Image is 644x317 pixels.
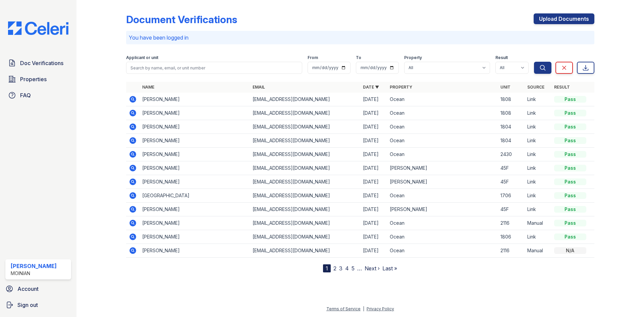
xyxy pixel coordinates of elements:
[498,106,525,120] td: 1808
[554,165,586,171] div: Pass
[387,230,497,244] td: Ocean
[250,189,360,203] td: [EMAIL_ADDRESS][DOMAIN_NAME]
[525,230,551,244] td: Link
[140,230,250,244] td: [PERSON_NAME]
[498,216,525,230] td: 2116
[250,134,360,148] td: [EMAIL_ADDRESS][DOMAIN_NAME]
[498,148,525,161] td: 2430
[140,161,250,175] td: [PERSON_NAME]
[500,85,511,90] a: Unit
[387,134,497,148] td: Ocean
[387,93,497,106] td: Ocean
[3,282,74,296] a: Account
[345,265,349,272] a: 4
[554,192,586,199] div: Pass
[20,75,47,83] span: Properties
[140,175,250,189] td: [PERSON_NAME]
[387,189,497,203] td: Ocean
[367,306,394,311] a: Privacy Policy
[360,106,387,120] td: [DATE]
[360,203,387,216] td: [DATE]
[554,137,586,144] div: Pass
[495,55,508,60] label: Result
[126,55,158,60] label: Applicant or unit
[498,120,525,134] td: 1804
[126,62,302,74] input: Search by name, email, or unit number
[352,265,355,272] a: 5
[387,244,497,258] td: Ocean
[250,93,360,106] td: [EMAIL_ADDRESS][DOMAIN_NAME]
[333,265,336,272] a: 2
[140,106,250,120] td: [PERSON_NAME]
[525,148,551,161] td: Link
[11,270,57,277] div: Moinian
[357,264,362,272] span: …
[326,306,361,311] a: Terms of Service
[387,216,497,230] td: Ocean
[20,59,63,67] span: Doc Verifications
[365,265,380,272] a: Next ›
[360,148,387,161] td: [DATE]
[360,216,387,230] td: [DATE]
[404,55,422,60] label: Property
[356,55,361,60] label: To
[554,220,586,226] div: Pass
[5,89,71,102] a: FAQ
[360,175,387,189] td: [DATE]
[5,56,71,70] a: Doc Verifications
[360,244,387,258] td: [DATE]
[554,85,570,90] a: Result
[3,21,74,35] img: CE_Logo_Blue-a8612792a0a2168367f1c8372b55b34899dd931a85d93a1a3d3e32e68fde9ad4.png
[554,151,586,158] div: Pass
[253,85,265,90] a: Email
[360,161,387,175] td: [DATE]
[363,85,379,90] a: Date ▼
[525,244,551,258] td: Manual
[534,13,594,24] a: Upload Documents
[525,93,551,106] td: Link
[498,161,525,175] td: 45F
[387,161,497,175] td: [PERSON_NAME]
[363,306,364,311] div: |
[498,175,525,189] td: 45F
[554,123,586,130] div: Pass
[11,262,57,270] div: [PERSON_NAME]
[360,230,387,244] td: [DATE]
[498,230,525,244] td: 1806
[250,244,360,258] td: [EMAIL_ADDRESS][DOMAIN_NAME]
[554,206,586,213] div: Pass
[527,85,544,90] a: Source
[525,120,551,134] td: Link
[140,189,250,203] td: [GEOGRAPHIC_DATA]
[250,106,360,120] td: [EMAIL_ADDRESS][DOMAIN_NAME]
[390,85,412,90] a: Property
[382,265,397,272] a: Last »
[498,189,525,203] td: 1706
[250,230,360,244] td: [EMAIL_ADDRESS][DOMAIN_NAME]
[554,247,586,254] div: N/A
[5,72,71,86] a: Properties
[554,233,586,240] div: Pass
[250,203,360,216] td: [EMAIL_ADDRESS][DOMAIN_NAME]
[142,85,154,90] a: Name
[525,161,551,175] td: Link
[525,216,551,230] td: Manual
[525,203,551,216] td: Link
[17,285,39,293] span: Account
[360,189,387,203] td: [DATE]
[20,91,31,99] span: FAQ
[498,203,525,216] td: 45F
[3,298,74,312] a: Sign out
[498,244,525,258] td: 2116
[616,290,637,310] iframe: chat widget
[140,93,250,106] td: [PERSON_NAME]
[140,203,250,216] td: [PERSON_NAME]
[323,264,331,272] div: 1
[129,34,592,42] p: You have been logged in
[308,55,318,60] label: From
[339,265,342,272] a: 3
[250,175,360,189] td: [EMAIL_ADDRESS][DOMAIN_NAME]
[387,175,497,189] td: [PERSON_NAME]
[525,189,551,203] td: Link
[250,120,360,134] td: [EMAIL_ADDRESS][DOMAIN_NAME]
